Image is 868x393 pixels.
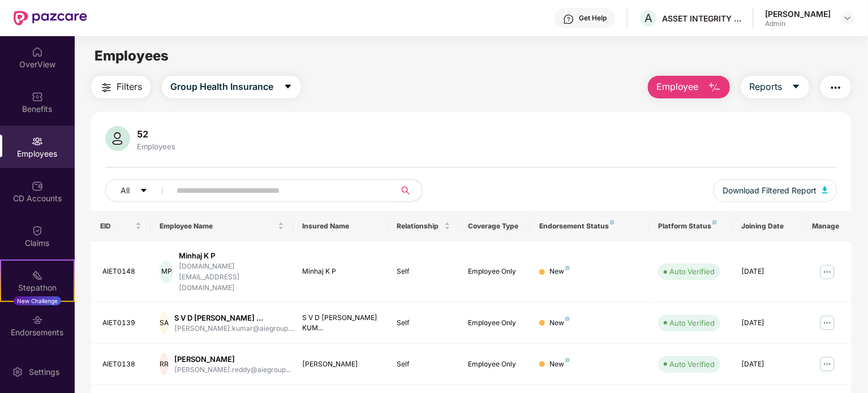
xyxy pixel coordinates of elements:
div: Endorsement Status [539,222,640,231]
span: Download Filtered Report [723,184,817,197]
span: Filters [117,80,142,94]
th: Coverage Type [459,211,531,241]
img: manageButton [818,263,836,281]
img: New Pazcare Logo [14,11,87,25]
div: [DATE] [741,266,794,277]
th: Joining Date [732,211,803,241]
div: Stepathon [1,282,74,293]
div: RR [160,353,169,375]
div: S V D [PERSON_NAME] KUM... [302,313,379,334]
div: Employee Only [469,318,522,329]
img: svg+xml;base64,PHN2ZyB4bWxucz0iaHR0cDovL3d3dy53My5vcmcvMjAwMC9zdmciIHhtbG5zOnhsaW5rPSJodHRwOi8vd3... [105,126,130,151]
div: Employee Only [469,266,522,277]
th: Relationship [388,211,459,241]
div: SA [160,312,169,334]
div: ASSET INTEGRITY ENGINEERING [662,13,741,24]
div: Platform Status [658,222,723,231]
img: svg+xml;base64,PHN2ZyB4bWxucz0iaHR0cDovL3d3dy53My5vcmcvMjAwMC9zdmciIHdpZHRoPSI4IiBoZWlnaHQ9IjgiIH... [610,220,615,224]
button: Allcaret-down [105,179,174,202]
div: Employees [135,142,178,151]
div: [PERSON_NAME].reddy@aiegroup... [174,365,291,375]
div: Auto Verified [669,359,715,370]
span: Reports [750,80,783,94]
div: Settings [25,366,63,378]
img: svg+xml;base64,PHN2ZyBpZD0iQmVuZWZpdHMiIHhtbG5zPSJodHRwOi8vd3d3LnczLm9yZy8yMDAwL3N2ZyIgd2lkdGg9Ij... [32,91,43,102]
span: All [121,184,130,197]
img: svg+xml;base64,PHN2ZyBpZD0iQ2xhaW0iIHhtbG5zPSJodHRwOi8vd3d3LnczLm9yZy8yMDAwL3N2ZyIgd2lkdGg9IjIwIi... [32,225,43,236]
button: Filters [91,76,151,98]
button: search [394,179,423,202]
div: [DATE] [741,359,794,370]
div: Admin [765,19,831,28]
img: svg+xml;base64,PHN2ZyB4bWxucz0iaHR0cDovL3d3dy53My5vcmcvMjAwMC9zdmciIHdpZHRoPSIyMSIgaGVpZ2h0PSIyMC... [32,270,43,281]
div: Get Help [579,14,607,23]
span: Relationship [397,222,442,231]
div: Self [397,318,450,329]
div: Auto Verified [669,266,715,277]
span: caret-down [283,82,293,92]
div: [PERSON_NAME] [302,359,379,370]
img: svg+xml;base64,PHN2ZyBpZD0iRW5kb3JzZW1lbnRzIiB4bWxucz0iaHR0cDovL3d3dy53My5vcmcvMjAwMC9zdmciIHdpZH... [32,314,43,326]
div: AIET0148 [102,266,141,277]
div: Self [397,359,450,370]
div: New [549,318,570,329]
img: svg+xml;base64,PHN2ZyBpZD0iSG9tZSIgeG1sbnM9Imh0dHA6Ly93d3cudzMub3JnLzIwMDAvc3ZnIiB3aWR0aD0iMjAiIG... [32,46,43,58]
div: AIET0139 [102,318,141,329]
span: Group Health Insurance [170,80,273,94]
div: Minhaj K P [302,266,379,277]
img: manageButton [818,355,836,373]
div: [DATE] [741,318,794,329]
th: Insured Name [293,211,388,241]
div: [DOMAIN_NAME][EMAIL_ADDRESS][DOMAIN_NAME] [179,261,284,293]
button: Employee [648,76,730,98]
div: [PERSON_NAME] [174,354,291,365]
div: New [549,266,570,277]
span: Employee Name [160,222,276,231]
img: svg+xml;base64,PHN2ZyB4bWxucz0iaHR0cDovL3d3dy53My5vcmcvMjAwMC9zdmciIHdpZHRoPSI4IiBoZWlnaHQ9IjgiIH... [565,266,570,270]
th: Manage [803,211,851,241]
th: Employee Name [151,211,293,241]
span: EID [100,222,133,231]
th: EID [91,211,151,241]
span: Employee [656,80,699,94]
img: svg+xml;base64,PHN2ZyB4bWxucz0iaHR0cDovL3d3dy53My5vcmcvMjAwMC9zdmciIHdpZHRoPSI4IiBoZWlnaHQ9IjgiIH... [565,317,570,321]
img: svg+xml;base64,PHN2ZyB4bWxucz0iaHR0cDovL3d3dy53My5vcmcvMjAwMC9zdmciIHdpZHRoPSIyNCIgaGVpZ2h0PSIyNC... [829,81,843,94]
img: svg+xml;base64,PHN2ZyB4bWxucz0iaHR0cDovL3d3dy53My5vcmcvMjAwMC9zdmciIHhtbG5zOnhsaW5rPSJodHRwOi8vd3... [708,81,721,94]
div: Auto Verified [669,317,715,329]
span: A [645,11,653,25]
img: svg+xml;base64,PHN2ZyB4bWxucz0iaHR0cDovL3d3dy53My5vcmcvMjAwMC9zdmciIHdpZHRoPSI4IiBoZWlnaHQ9IjgiIH... [565,358,570,362]
div: [PERSON_NAME].kumar@aiegroup.... [174,323,295,334]
span: caret-down [792,82,801,92]
div: New Challenge [14,296,61,305]
img: svg+xml;base64,PHN2ZyB4bWxucz0iaHR0cDovL3d3dy53My5vcmcvMjAwMC9zdmciIHhtbG5zOnhsaW5rPSJodHRwOi8vd3... [822,187,828,193]
img: svg+xml;base64,PHN2ZyBpZD0iQ0RfQWNjb3VudHMiIGRhdGEtbmFtZT0iQ0QgQWNjb3VudHMiIHhtbG5zPSJodHRwOi8vd3... [32,180,43,192]
img: svg+xml;base64,PHN2ZyBpZD0iRHJvcGRvd24tMzJ4MzIiIHhtbG5zPSJodHRwOi8vd3d3LnczLm9yZy8yMDAwL3N2ZyIgd2... [843,14,852,23]
img: svg+xml;base64,PHN2ZyBpZD0iSGVscC0zMngzMiIgeG1sbnM9Imh0dHA6Ly93d3cudzMub3JnLzIwMDAvc3ZnIiB3aWR0aD... [563,14,574,25]
div: Self [397,266,450,277]
div: [PERSON_NAME] [765,8,831,19]
div: AIET0138 [102,359,141,370]
div: New [549,359,570,370]
span: Employees [94,47,169,64]
img: svg+xml;base64,PHN2ZyBpZD0iRW1wbG95ZWVzIiB4bWxucz0iaHR0cDovL3d3dy53My5vcmcvMjAwMC9zdmciIHdpZHRoPS... [32,136,43,147]
span: search [394,186,416,195]
div: 52 [135,128,178,140]
img: svg+xml;base64,PHN2ZyB4bWxucz0iaHR0cDovL3d3dy53My5vcmcvMjAwMC9zdmciIHdpZHRoPSI4IiBoZWlnaHQ9IjgiIH... [712,220,717,224]
button: Download Filtered Report [714,179,837,202]
div: MP [160,261,173,283]
button: Group Health Insurancecaret-down [162,76,301,98]
button: Reportscaret-down [741,76,809,98]
img: manageButton [818,314,836,332]
div: S V D [PERSON_NAME] ... [174,313,295,323]
div: Minhaj K P [179,251,284,261]
div: Employee Only [469,359,522,370]
img: svg+xml;base64,PHN2ZyB4bWxucz0iaHR0cDovL3d3dy53My5vcmcvMjAwMC9zdmciIHdpZHRoPSIyNCIgaGVpZ2h0PSIyNC... [100,81,113,94]
span: caret-down [140,187,148,196]
img: svg+xml;base64,PHN2ZyBpZD0iU2V0dGluZy0yMHgyMCIgeG1sbnM9Imh0dHA6Ly93d3cudzMub3JnLzIwMDAvc3ZnIiB3aW... [12,366,23,378]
